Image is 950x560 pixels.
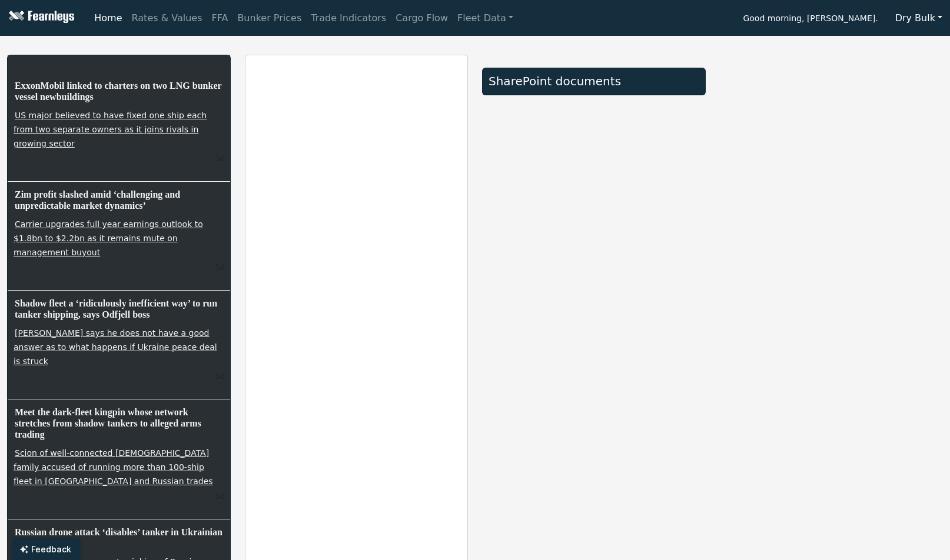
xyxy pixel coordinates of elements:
[14,296,224,321] h6: Shadow fleet a ‘ridiculously inefficient way’ to run tanker shipping, says Odfjell boss
[453,6,518,30] a: Fleet Data
[215,371,224,381] small: 20/08/2025, 12:58:34
[14,79,224,104] h6: ExxonMobil linked to charters on two LNG bunker vessel newbuildings
[6,11,74,25] img: Fearnleys Logo
[127,6,207,30] a: Rates & Values
[14,188,224,212] h6: Zim profit slashed amid ‘challenging and unpredictable market dynamics’
[489,74,699,88] div: SharePoint documents
[232,6,306,30] a: Bunker Prices
[14,218,203,258] a: Carrier upgrades full year earnings outlook to $1.8bn to $2.2bn as it remains mute on management ...
[743,9,878,29] span: Good morning, [PERSON_NAME].
[14,405,224,442] h6: Meet the dark-fleet kingpin whose network stretches from shadow tankers to alleged arms trading
[14,525,224,550] h6: Russian drone attack ‘disables’ tanker in Ukrainian port
[215,154,224,163] small: 20/08/2025, 13:58:42
[306,6,391,30] a: Trade Indicators
[215,262,224,272] small: 20/08/2025, 13:52:03
[207,6,233,30] a: FFA
[888,7,950,29] button: Dry Bulk
[14,327,217,367] a: [PERSON_NAME] says he does not have a good answer as to what happens if Ukraine peace deal is struck
[14,447,214,487] a: Scion of well-connected [DEMOGRAPHIC_DATA] family accused of running more than 100-ship fleet in ...
[215,491,224,501] small: 20/08/2025, 12:49:35
[14,109,207,149] a: US major believed to have fixed one ship each from two separate owners as it joins rivals in grow...
[391,6,453,30] a: Cargo Flow
[89,6,127,30] a: Home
